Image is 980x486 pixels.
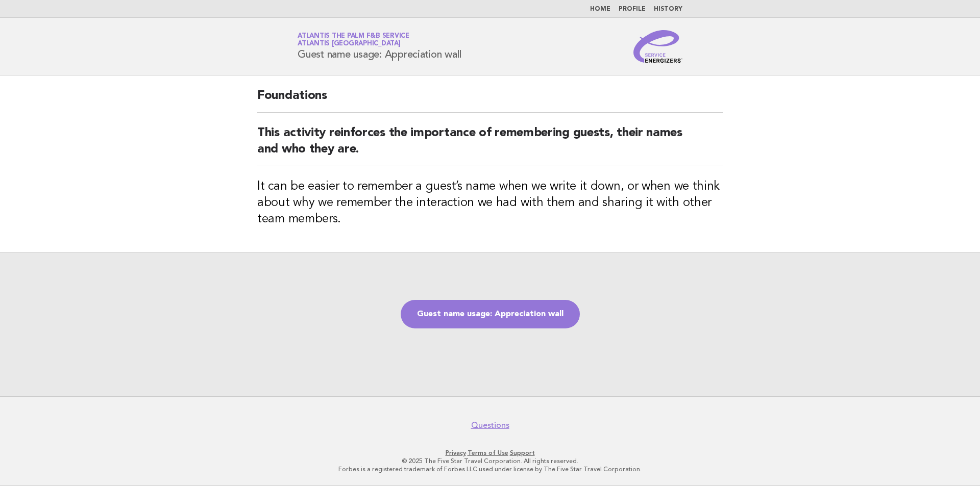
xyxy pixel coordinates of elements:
[178,449,802,457] p: · ·
[298,33,461,60] h1: Guest name usage: Appreciation wall
[471,420,509,430] a: Questions
[257,178,723,227] h3: It can be easier to remember a guest’s name when we write it down, or when we think about why we ...
[654,6,682,12] a: History
[401,300,580,328] a: Guest name usage: Appreciation wall
[298,41,401,47] span: Atlantis [GEOGRAPHIC_DATA]
[510,449,535,456] a: Support
[257,88,723,113] h2: Foundations
[468,449,508,456] a: Terms of Use
[633,30,682,63] img: Service Energizers
[619,6,646,12] a: Profile
[298,33,409,47] a: Atlantis the Palm F&B ServiceAtlantis [GEOGRAPHIC_DATA]
[590,6,610,12] a: Home
[178,465,802,473] p: Forbes is a registered trademark of Forbes LLC used under license by The Five Star Travel Corpora...
[257,125,723,166] h2: This activity reinforces the importance of remembering guests, their names and who they are.
[178,457,802,465] p: © 2025 The Five Star Travel Corporation. All rights reserved.
[446,449,466,456] a: Privacy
